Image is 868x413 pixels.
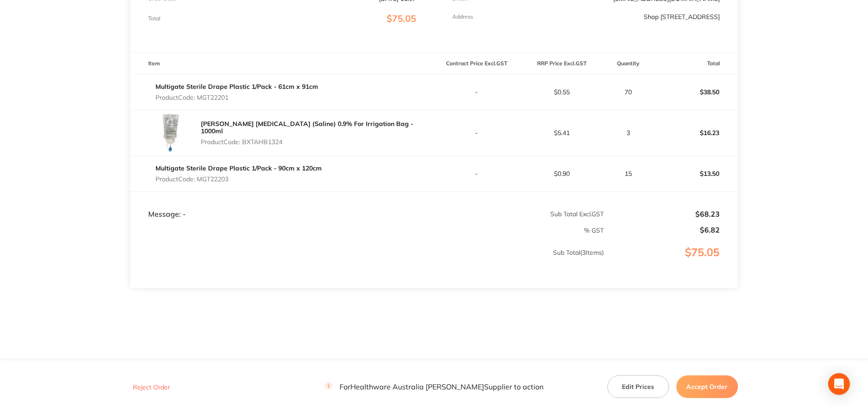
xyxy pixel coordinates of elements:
[452,14,473,20] p: Address
[155,94,318,101] p: Product Code: MGT22201
[155,175,322,183] p: Product Code: MGT22203
[653,81,737,103] p: $38.50
[605,210,720,218] p: $68.23
[155,83,318,91] a: Multigate Sterile Drape Plastic 1/Pack - 61cm x 91cm
[605,88,652,96] p: 70
[131,227,604,234] p: % GST
[148,15,160,22] p: Total
[605,226,720,234] p: $6.82
[605,246,737,277] p: $75.05
[828,373,850,395] div: Open Intercom Messenger
[201,138,434,146] p: Product Code: BXTAHB1324
[604,53,653,74] th: Quantity
[387,13,416,24] span: $75.05
[519,129,604,136] p: $5.41
[435,170,519,177] p: -
[325,382,543,391] p: For Healthware Australia [PERSON_NAME] Supplier to action
[519,170,604,177] p: $0.90
[201,120,413,135] a: [PERSON_NAME] [MEDICAL_DATA] (Saline) 0.9% For Irrigation Bag - 1000ml
[435,210,604,218] p: Sub Total Excl. GST
[435,129,519,136] p: -
[653,163,737,185] p: $13.50
[653,122,737,144] p: $16.23
[130,192,434,219] td: Message: -
[130,383,173,391] button: Reject Order
[435,88,519,96] p: -
[519,88,604,96] p: $0.55
[605,129,652,136] p: 3
[130,53,434,74] th: Item
[607,375,669,398] button: Edit Prices
[155,164,322,172] a: Multigate Sterile Drape Plastic 1/Pack - 90cm x 120cm
[148,110,194,155] img: cGR3ZDVzYg
[519,53,604,74] th: RRP Price Excl. GST
[676,375,738,398] button: Accept Order
[605,170,652,177] p: 15
[434,53,519,74] th: Contract Price Excl. GST
[131,249,604,274] p: Sub Total ( 3 Items)
[644,13,720,20] p: Shop [STREET_ADDRESS]
[653,53,738,74] th: Total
